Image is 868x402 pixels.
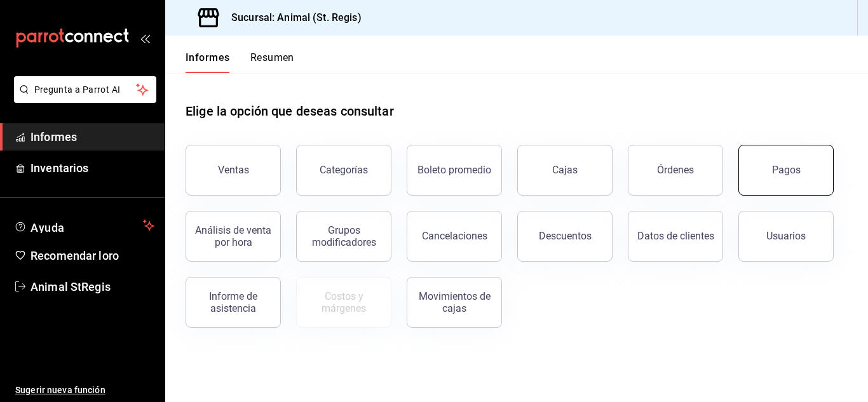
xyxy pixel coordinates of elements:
button: Pagos [738,145,834,196]
font: Ventas [218,164,249,176]
font: Descuentos [539,230,592,242]
font: Movimientos de cajas [419,290,491,314]
font: Informes [31,130,77,144]
button: Contrata inventarios para ver este informe [296,277,391,328]
font: Órdenes [657,164,694,176]
font: Animal StRegis [31,280,111,293]
font: Análisis de venta por hora [195,224,271,248]
font: Boleto promedio [417,164,491,176]
a: Pregunta a Parrot AI [9,92,156,105]
font: Ayuda [31,221,65,234]
button: Órdenes [628,145,723,196]
button: Movimientos de cajas [407,277,502,328]
button: abrir_cajón_menú [140,33,150,43]
div: pestañas de navegación [186,51,294,73]
font: Pregunta a Parrot AI [34,84,121,95]
font: Sugerir nueva función [15,385,105,395]
font: Informes [186,51,230,64]
button: Categorías [296,145,391,196]
font: Informe de asistencia [209,290,257,314]
font: Cancelaciones [422,230,487,242]
button: Cajas [517,145,613,196]
font: Resumen [250,51,294,64]
button: Descuentos [517,211,613,262]
button: Análisis de venta por hora [186,211,281,262]
font: Grupos modificadores [312,224,376,248]
button: Grupos modificadores [296,211,391,262]
font: Costos y márgenes [322,290,366,314]
button: Pregunta a Parrot AI [14,76,156,103]
font: Usuarios [766,230,806,242]
font: Cajas [552,164,578,176]
button: Datos de clientes [628,211,723,262]
font: Pagos [772,164,801,176]
font: Sucursal: Animal (St. Regis) [231,11,362,23]
button: Usuarios [738,211,834,262]
font: Inventarios [31,161,88,175]
font: Datos de clientes [637,230,714,242]
button: Cancelaciones [407,211,502,262]
button: Boleto promedio [407,145,502,196]
font: Elige la opción que deseas consultar [186,104,394,119]
button: Informe de asistencia [186,277,281,328]
button: Ventas [186,145,281,196]
font: Categorías [320,164,368,176]
font: Recomendar loro [31,249,119,262]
